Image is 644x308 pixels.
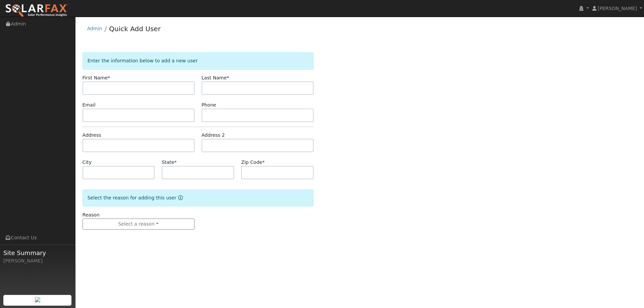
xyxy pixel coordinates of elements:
button: Select a reason [83,219,195,230]
label: Reason [83,211,100,219]
div: Enter the information below to add a new user [83,52,314,69]
label: Zip Code [241,159,265,166]
a: Quick Add User [109,25,161,33]
span: [PERSON_NAME] [598,6,637,11]
div: Select the reason for adding this user [83,189,314,206]
span: Required [227,75,229,80]
span: Required [108,75,110,80]
label: Address [83,132,101,139]
label: State [162,159,176,166]
label: Address 2 [202,132,225,139]
label: Last Name [202,74,229,81]
label: City [83,159,92,166]
img: retrieve [35,297,40,302]
label: Phone [202,102,216,109]
span: Required [262,160,265,165]
span: Site Summary [3,248,72,257]
a: Admin [87,26,102,31]
span: Required [174,160,177,165]
label: First Name [83,74,110,81]
img: SolarFax [5,4,68,18]
div: [PERSON_NAME] [3,257,72,264]
label: Email [83,102,96,109]
a: Reason for new user [176,195,183,200]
